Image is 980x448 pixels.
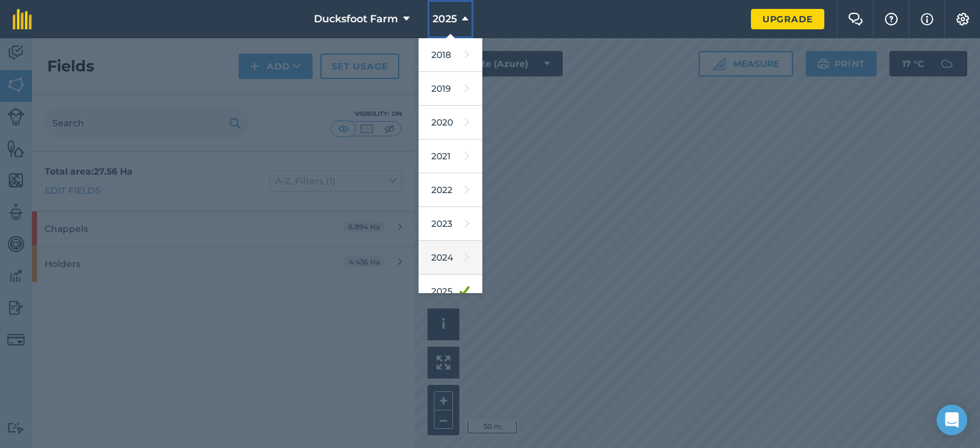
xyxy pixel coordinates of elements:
a: 2022 [419,173,482,207]
span: 2025 [433,11,457,27]
img: A cog icon [955,13,970,25]
img: A question mark icon [884,13,899,25]
a: 2021 [419,140,482,173]
span: Ducksfoot Farm [314,11,398,27]
a: 2023 [419,207,482,241]
div: Open Intercom Messenger [937,405,967,435]
a: 2025 [419,275,482,308]
a: 2024 [419,241,482,275]
a: 2019 [419,72,482,106]
img: fieldmargin Logo [13,9,32,29]
img: svg+xml;base64,PHN2ZyB4bWxucz0iaHR0cDovL3d3dy53My5vcmcvMjAwMC9zdmciIHdpZHRoPSIxNyIgaGVpZ2h0PSIxNy... [921,11,933,27]
a: 2018 [419,38,482,72]
img: Two speech bubbles overlapping with the left bubble in the forefront [848,13,863,25]
a: 2020 [419,106,482,140]
a: Upgrade [751,9,824,29]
